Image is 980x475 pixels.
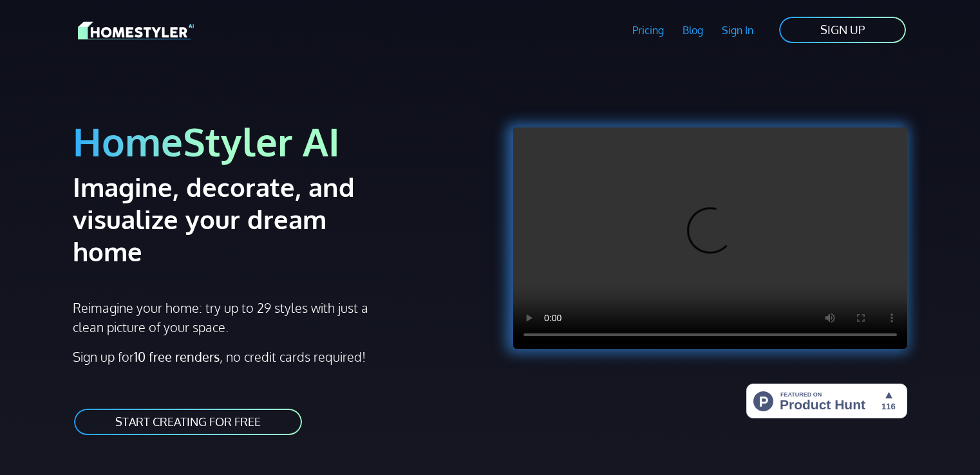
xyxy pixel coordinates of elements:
p: Reimagine your home: try up to 29 styles with just a clean picture of your space. [73,298,380,337]
a: Sign In [712,15,762,45]
img: HomeStyler AI logo [78,19,194,42]
a: SIGN UP [778,15,907,44]
img: HomeStyler AI - Interior Design Made Easy: One Click to Your Dream Home | Product Hunt [746,384,907,418]
h1: HomeStyler AI [73,117,482,165]
a: Pricing [623,15,674,45]
a: Blog [673,15,712,45]
h2: Imagine, decorate, and visualize your dream home [73,171,400,267]
p: Sign up for , no credit cards required! [73,347,482,366]
strong: 10 free renders [134,348,220,365]
a: START CREATING FOR FREE [73,407,303,436]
